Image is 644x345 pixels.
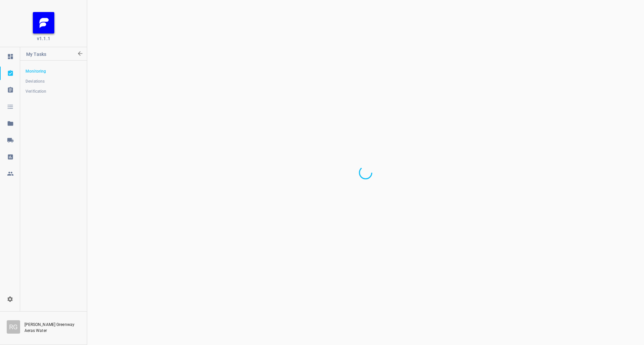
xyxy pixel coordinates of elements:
[25,88,81,95] span: Verification
[25,78,81,85] span: Deviations
[20,75,87,88] a: Deviations
[20,85,87,98] a: Verification
[7,320,20,334] div: R G
[26,47,76,63] p: My Tasks
[25,68,81,75] span: Monitoring
[24,328,78,334] p: Aeras Water
[20,65,87,78] a: Monitoring
[24,322,80,328] p: [PERSON_NAME] Greenway
[33,12,54,33] img: FB_Logo_Reversed_RGB_Icon.895fbf61.png
[37,35,50,42] span: v1.1.1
